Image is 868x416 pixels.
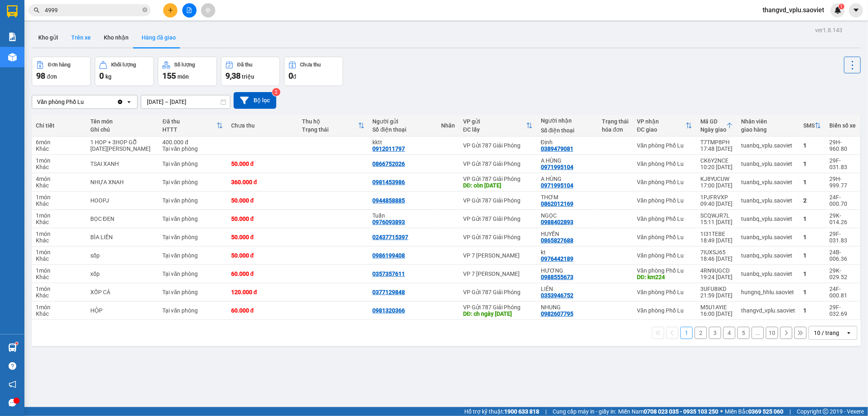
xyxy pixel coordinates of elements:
[231,271,294,277] div: 60.000 đ
[36,194,82,200] div: 1 món
[8,33,17,41] img: solution-icon
[700,200,733,207] div: 09:40 [DATE]
[849,3,863,18] button: caret-down
[637,274,692,280] div: DĐ: km224
[846,330,852,336] svg: open
[637,289,692,295] div: Văn phòng Phố Lu
[541,176,594,182] div: A HÙNG
[36,255,82,262] div: Khác
[700,126,726,133] div: Ngày giao
[162,71,176,81] span: 155
[163,3,177,18] button: plus
[741,118,795,125] div: Nhân viên
[373,118,433,125] div: Người gửi
[36,310,82,317] div: Khác
[803,289,821,295] div: 1
[36,231,82,237] div: 1 món
[700,292,733,299] div: 21:59 [DATE]
[186,7,192,13] span: file-add
[225,71,241,81] span: 9,38
[803,271,821,277] div: 1
[700,219,733,225] div: 15:11 [DATE]
[541,310,573,317] div: 0982607795
[700,310,733,317] div: 16:00 [DATE]
[803,122,815,129] div: SMS
[36,249,82,255] div: 1 món
[298,115,369,136] th: Toggle SortBy
[90,289,155,295] div: XỐP CÁ
[45,6,141,15] input: Tìm tên, số ĐT hoặc mã đơn
[829,286,856,299] div: 24F-000.81
[637,216,692,222] div: Văn phòng Phố Lu
[36,292,82,299] div: Khác
[463,252,533,259] div: VP 7 [PERSON_NAME]
[766,327,778,339] button: 10
[36,145,82,152] div: Khác
[789,407,791,416] span: |
[90,126,155,133] div: Ghi chú
[504,408,539,415] strong: 1900 633 818
[803,216,821,222] div: 1
[741,161,795,167] div: tuanbq_vplu.saoviet
[853,7,860,14] span: caret-down
[242,73,254,80] span: triệu
[700,164,733,170] div: 10:20 [DATE]
[803,234,821,240] div: 1
[803,307,821,314] div: 1
[105,73,112,80] span: kg
[231,252,294,259] div: 50.000 đ
[803,197,821,204] div: 2
[373,307,405,314] div: 0981320366
[90,161,155,167] div: TSAI XANH
[7,5,17,18] img: logo-vxr
[141,95,230,108] input: Select a date range.
[463,176,533,182] div: VP Gửi 787 Giải Phóng
[162,252,223,259] div: Tại văn phòng
[135,28,182,47] button: Hàng đã giao
[97,28,135,47] button: Kho nhận
[637,197,692,204] div: Văn phòng Phố Lu
[545,407,547,416] span: |
[373,161,405,167] div: 0866752026
[231,216,294,222] div: 50.000 đ
[637,234,692,240] div: Văn phòng Phố Lu
[723,327,735,339] button: 4
[373,289,405,295] div: 0377129848
[90,118,155,125] div: Tên món
[541,267,594,274] div: HƯƠNG
[541,249,594,255] div: kt
[234,92,276,109] button: Bộ lọc
[829,304,856,317] div: 29F-032.69
[840,4,843,9] span: 1
[272,88,280,96] sup: 2
[15,342,18,345] sup: 1
[748,408,783,415] strong: 0369 525 060
[541,127,594,134] div: Số điện thoại
[142,7,147,12] span: close-circle
[741,252,795,259] div: tuanbq_vplu.saoviet
[637,179,692,185] div: Văn phòng Phố Lu
[463,310,533,317] div: DĐ: ch ngày 13/09/2025
[541,219,573,225] div: 0988402893
[231,197,294,204] div: 50.000 đ
[463,289,533,295] div: VP Gửi 787 Giải Phóng
[9,362,16,370] span: question-circle
[741,271,795,277] div: tuanbq_vplu.saoviet
[541,145,573,152] div: 0389479081
[90,197,155,204] div: HOOPJ
[231,234,294,240] div: 50.000 đ
[36,304,82,310] div: 1 món
[741,289,795,295] div: hungnq_hhlu.saoviet
[36,182,82,189] div: Khác
[90,179,155,185] div: NHỰA XNAH
[741,197,795,204] div: tuanbq_vplu.saoviet
[741,234,795,240] div: tuanbq_vplu.saoviet
[126,99,132,105] svg: open
[36,212,82,219] div: 1 món
[293,73,296,80] span: đ
[700,212,733,219] div: SCQWJR7L
[700,194,733,200] div: 1PJFRVXP
[162,307,223,314] div: Tại văn phòng
[162,126,216,133] div: HTTT
[85,98,85,106] input: Selected Văn phòng Phố Lu.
